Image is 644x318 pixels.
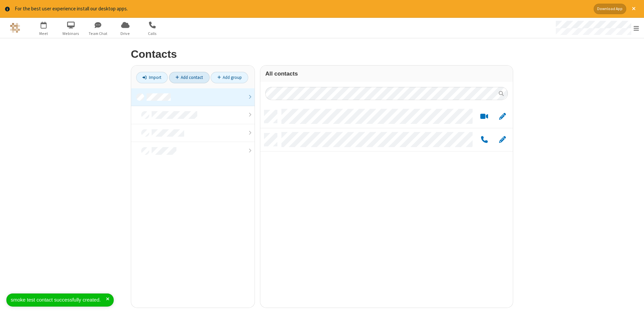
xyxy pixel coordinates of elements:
div: For the best user experience install our desktop apps. [15,5,589,13]
span: Team Chat [86,31,111,37]
button: Edit [496,112,509,121]
span: Meet [31,31,56,37]
h2: Contacts [131,48,513,60]
a: Import [136,72,168,83]
button: Call by phone [478,135,491,144]
div: smoke test contact successfully created. [11,296,106,304]
span: Calls [140,31,165,37]
a: Add contact [169,72,210,83]
button: Start a video meeting [478,112,491,121]
span: Webinars [58,31,84,37]
button: Logo [2,18,28,38]
a: Add group [211,72,248,83]
h3: All contacts [265,71,508,77]
div: grid [260,105,513,308]
button: Edit [496,135,509,144]
button: Close alert [629,4,639,14]
img: QA Selenium DO NOT DELETE OR CHANGE [10,23,20,33]
span: Drive [113,31,138,37]
div: Open menu [549,18,644,38]
button: Download App [594,4,626,14]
